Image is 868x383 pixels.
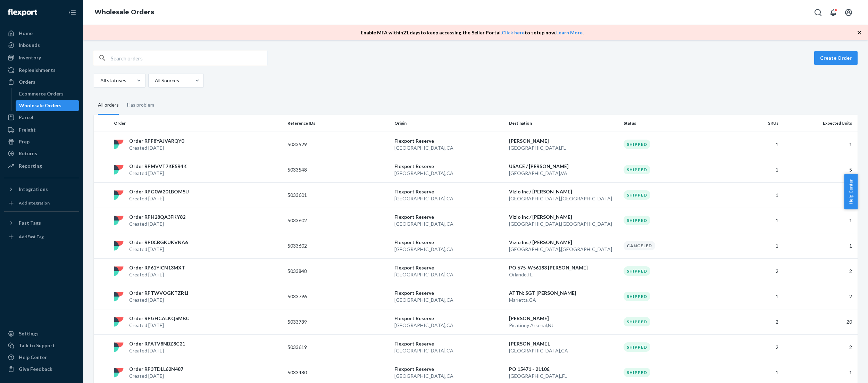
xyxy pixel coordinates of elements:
[4,136,79,147] a: Prep
[728,233,781,258] td: 1
[509,366,618,373] p: PO 15471 - 21106,
[19,54,41,61] div: Inventory
[114,368,124,377] img: flexport logo
[4,65,79,76] a: Replenishments
[19,78,35,85] div: Orders
[114,241,124,251] img: flexport logo
[98,96,119,115] div: All orders
[4,184,79,195] button: Integrations
[781,284,858,309] td: 2
[624,165,650,174] div: Shipped
[19,163,42,169] div: Reporting
[781,258,858,284] td: 2
[509,373,618,380] p: [GEOGRAPHIC_DATA], , FL
[728,309,781,334] td: 2
[624,342,650,352] div: Shipped
[19,150,37,157] div: Returns
[4,364,79,375] button: Give Feedback
[114,140,124,149] img: flexport logo
[361,29,584,36] p: Enable MFA within 21 days to keep accessing the Seller Portal. to setup now. .
[285,115,392,132] th: Reference IDs
[129,214,185,220] p: Order RPH28QA3FKY82
[509,214,618,220] p: Vizio Inc / [PERSON_NAME]
[129,271,185,278] p: Created [DATE]
[129,322,189,329] p: Created [DATE]
[94,8,154,16] a: Wholesale Orders
[287,268,343,275] p: 5033848
[4,148,79,159] a: Returns
[129,340,185,347] p: Order RPATV8NBZ8C21
[4,28,79,39] a: Home
[394,366,503,373] p: Flexport Reserve
[624,292,650,301] div: Shipped
[509,195,618,202] p: [GEOGRAPHIC_DATA] , [GEOGRAPHIC_DATA]
[728,258,781,284] td: 2
[394,214,503,220] p: Flexport Reserve
[19,186,48,193] div: Integrations
[19,138,30,145] div: Prep
[19,30,33,37] div: Home
[4,160,79,172] a: Reporting
[129,264,185,271] p: Order RP61YICN13MXT
[392,115,506,132] th: Origin
[14,5,39,11] span: Support
[65,6,79,19] button: Close Navigation
[287,344,343,351] p: 5033619
[394,220,503,227] p: [GEOGRAPHIC_DATA] , CA
[624,266,650,276] div: Shipped
[728,208,781,233] td: 1
[394,144,503,151] p: [GEOGRAPHIC_DATA] , CA
[728,182,781,208] td: 1
[509,163,618,170] p: USACE / [PERSON_NAME]
[509,138,618,144] p: [PERSON_NAME]
[16,88,80,99] a: Ecommerce Orders
[114,266,124,276] img: flexport logo
[4,352,79,363] a: Help Center
[509,264,618,271] p: PO 675-W56183 [PERSON_NAME]
[509,271,618,278] p: Orlando , FL
[114,216,124,225] img: flexport logo
[781,182,858,208] td: 1
[509,340,618,347] p: [PERSON_NAME],
[19,114,33,121] div: Parcel
[781,334,858,360] td: 2
[781,132,858,157] td: 1
[287,242,343,249] p: 5033602
[19,126,36,133] div: Freight
[624,190,650,200] div: Shipped
[621,115,728,132] th: Status
[502,30,525,35] a: Click here
[509,170,618,177] p: [GEOGRAPHIC_DATA] , VA
[728,157,781,182] td: 1
[89,2,160,23] ol: breadcrumbs
[114,165,124,175] img: flexport logo
[4,52,79,63] a: Inventory
[814,51,858,65] button: Create Order
[287,166,343,173] p: 5033548
[624,140,650,149] div: Shipped
[394,195,503,202] p: [GEOGRAPHIC_DATA] , CA
[826,6,840,19] button: Open notifications
[287,141,343,148] p: 5033529
[4,76,79,88] a: Orders
[19,354,47,361] div: Help Center
[4,112,79,123] a: Parcel
[19,102,61,109] div: Wholesale Orders
[114,292,124,301] img: flexport logo
[781,208,858,233] td: 1
[509,144,618,151] p: [GEOGRAPHIC_DATA] , FL
[4,198,79,209] a: Add Integration
[728,334,781,360] td: 2
[4,328,79,339] a: Settings
[287,318,343,325] p: 5033739
[394,264,503,271] p: Flexport Reserve
[114,342,124,352] img: flexport logo
[781,157,858,182] td: 5
[394,138,503,144] p: Flexport Reserve
[8,9,37,16] img: Flexport logo
[728,284,781,309] td: 1
[844,174,858,209] span: Help Center
[394,239,503,246] p: Flexport Reserve
[811,6,825,19] button: Open Search Box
